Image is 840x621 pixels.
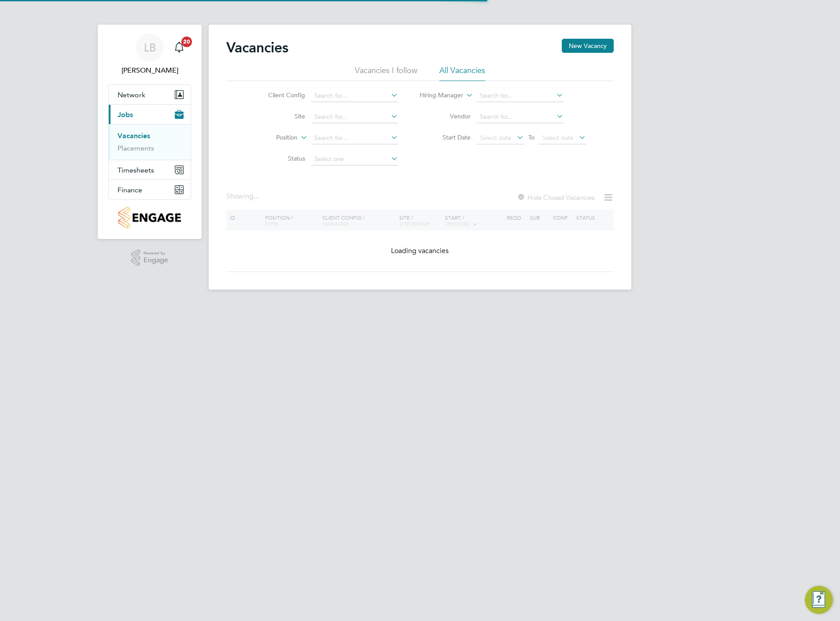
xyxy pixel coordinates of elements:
[144,42,156,53] span: LB
[144,257,168,264] span: Engage
[109,124,191,160] div: Jobs
[477,111,564,123] input: Search for...
[118,132,150,140] a: Vacancies
[311,111,398,123] input: Search for...
[311,90,398,102] input: Search for...
[526,132,537,143] span: To
[109,180,191,199] button: Finance
[254,154,305,162] label: Status
[109,105,191,124] button: Jobs
[562,39,614,53] button: New Vacancy
[254,192,259,201] span: ...
[254,112,305,120] label: Site
[170,33,188,62] a: 20
[517,193,594,202] label: Hide Closed Vacancies
[477,90,564,102] input: Search for...
[311,153,398,165] input: Select one
[118,91,145,99] span: Network
[542,134,574,142] span: Select date
[420,133,471,141] label: Start Date
[311,132,398,144] input: Search for...
[109,85,191,104] button: Network
[355,65,417,81] li: Vacancies I follow
[805,586,833,614] button: Engage Resource Center
[420,112,471,120] label: Vendor
[98,25,202,239] nav: Main navigation
[108,207,191,228] a: Go to home page
[439,65,485,81] li: All Vacancies
[226,192,261,201] div: Showing
[108,33,191,76] a: LB[PERSON_NAME]
[254,91,305,99] label: Client Config
[247,133,298,142] label: Position
[118,166,154,174] span: Timesheets
[480,134,512,142] span: Select date
[413,91,463,100] label: Hiring Manager
[131,250,169,266] a: Powered byEngage
[118,186,142,194] span: Finance
[118,110,133,119] span: Jobs
[118,144,154,152] a: Placements
[118,207,181,228] img: countryside-properties-logo-retina.png
[109,160,191,180] button: Timesheets
[144,250,168,257] span: Powered by
[226,39,288,56] h2: Vacancies
[108,65,191,76] span: Liam Baird
[181,37,192,47] span: 20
